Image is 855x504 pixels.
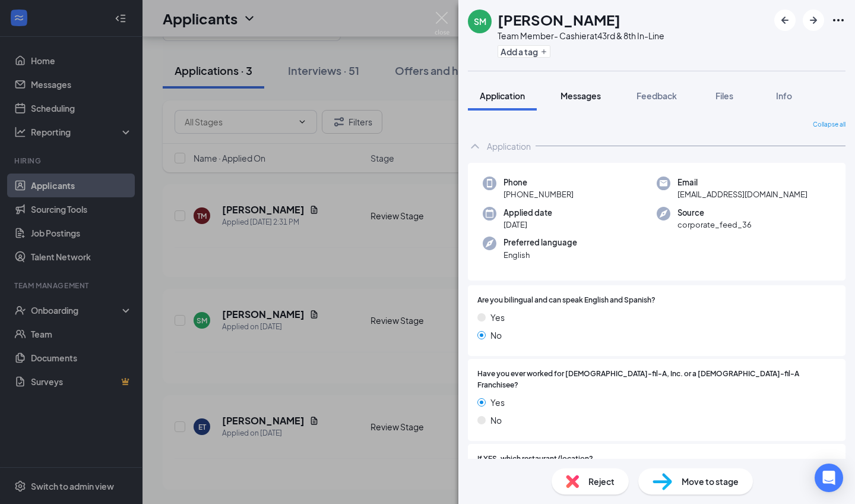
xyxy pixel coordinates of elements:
[490,414,502,427] span: No
[468,139,482,153] svg: ChevronUp
[831,13,845,27] svg: Ellipses
[774,10,796,31] button: ArrowLeftNew
[477,295,655,306] span: Are you bilingual and can speak English and Spanish?
[806,13,821,27] svg: ArrowRight
[498,45,550,58] button: PlusAdd a tag
[813,120,845,130] span: Collapse all
[480,90,525,101] span: Application
[503,188,574,200] span: [PHONE_NUMBER]
[477,453,593,465] span: If YES, which restaurant/location?
[498,10,620,30] h1: [PERSON_NAME]
[677,207,752,219] span: Source
[474,15,486,27] div: SM
[503,207,552,219] span: Applied date
[677,177,807,188] span: Email
[677,219,752,231] span: corporate_feed_36
[682,475,739,488] span: Move to stage
[490,329,502,342] span: No
[636,90,677,101] span: Feedback
[677,188,807,200] span: [EMAIL_ADDRESS][DOMAIN_NAME]
[588,475,615,488] span: Reject
[778,13,792,27] svg: ArrowLeftNew
[803,10,824,31] button: ArrowRight
[540,48,547,55] svg: Plus
[815,464,843,492] div: Open Intercom Messenger
[503,177,574,188] span: Phone
[503,249,577,261] span: English
[560,90,601,101] span: Messages
[715,90,733,101] span: Files
[487,140,531,152] div: Application
[776,90,792,101] span: Info
[490,311,505,324] span: Yes
[477,368,836,391] span: Have you ever worked for [DEMOGRAPHIC_DATA]-fil-A, Inc. or a [DEMOGRAPHIC_DATA]-fil-A Franchisee?
[490,396,505,409] span: Yes
[503,237,577,248] span: Preferred language
[498,30,664,42] div: Team Member- Cashier at 43rd & 8th In-Line
[503,219,552,231] span: [DATE]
